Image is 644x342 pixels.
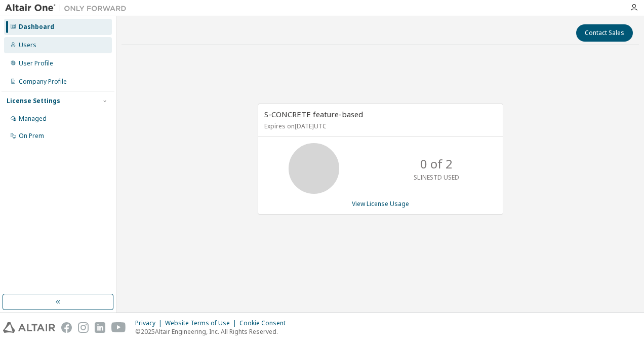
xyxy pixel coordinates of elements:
[135,319,165,327] div: Privacy
[61,322,72,333] img: facebook.svg
[95,322,105,333] img: linkedin.svg
[239,319,292,327] div: Cookie Consent
[5,3,132,13] img: Altair One
[352,199,409,208] a: View License Usage
[19,59,53,67] div: User Profile
[19,23,54,31] div: Dashboard
[19,78,67,86] div: Company Profile
[135,327,292,336] p: © 2025 Altair Engineering, Inc. All Rights Reserved.
[3,322,55,333] img: altair_logo.svg
[78,322,89,333] img: instagram.svg
[414,173,459,182] p: SLINESTD USED
[19,41,36,49] div: Users
[264,122,494,130] p: Expires on [DATE] UTC
[420,155,453,173] p: 0 of 2
[576,24,633,42] button: Contact Sales
[19,132,44,140] div: On Prem
[165,319,239,327] div: Website Terms of Use
[19,115,47,123] div: Managed
[264,109,363,119] span: S-CONCRETE feature-based
[7,97,60,105] div: License Settings
[111,322,126,333] img: youtube.svg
